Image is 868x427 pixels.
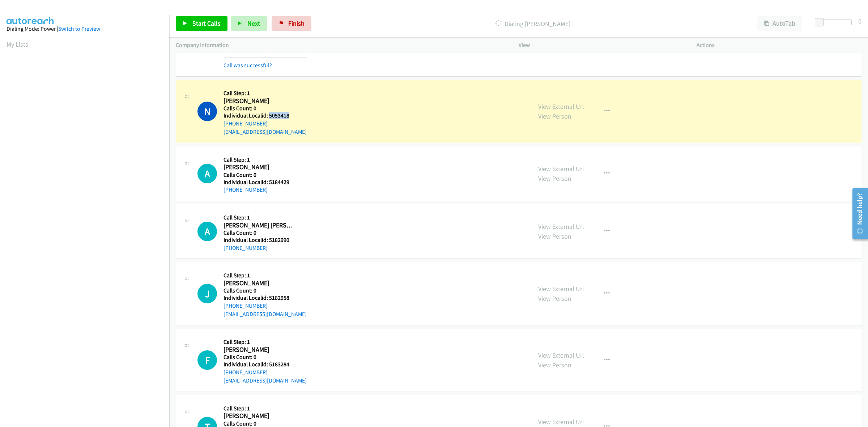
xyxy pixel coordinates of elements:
[224,354,307,361] h5: Calls Count: 0
[176,41,506,50] p: Company Information
[58,25,100,32] a: Switch to Preview
[538,285,584,293] a: View External Url
[224,361,307,368] h5: Individual Localid: 5183284
[197,222,217,241] h1: A
[192,19,221,27] span: Start Calls
[224,272,307,279] h5: Call Step: 1
[224,90,307,97] h5: Call Step: 1
[197,284,217,303] div: The call is yet to be attempted
[197,164,217,183] h1: A
[224,369,268,376] a: [PHONE_NUMBER]
[197,102,217,121] h1: N
[538,232,571,240] a: View Person
[224,214,297,221] h5: Call Step: 1
[197,164,217,183] div: The call is yet to be attempted
[224,302,268,309] a: [PHONE_NUMBER]
[224,112,307,119] h5: Individual Localid: 5053418
[224,279,297,287] h2: [PERSON_NAME]
[224,236,297,244] h5: Individual Localid: 5182990
[538,165,584,173] a: View External Url
[538,351,584,359] a: View External Url
[538,112,571,120] a: View Person
[247,19,260,27] span: Next
[224,186,268,193] a: [PHONE_NUMBER]
[858,16,861,26] div: 0
[224,47,307,54] a: [EMAIL_ADDRESS][DOMAIN_NAME]
[224,338,307,346] h5: Call Step: 1
[321,19,744,29] p: Dialing [PERSON_NAME]
[197,284,217,303] h1: J
[7,40,28,48] a: My Lists
[847,185,868,242] iframe: Resource Center
[224,221,297,230] h2: [PERSON_NAME] [PERSON_NAME]
[224,171,297,179] h5: Calls Count: 0
[288,19,305,27] span: Finish
[538,174,571,183] a: View Person
[224,156,297,163] h5: Call Step: 1
[224,294,307,302] h5: Individual Localid: 5182958
[519,41,684,50] p: View
[197,350,217,370] h1: F
[231,16,267,31] button: Next
[272,16,311,31] a: Finish
[697,41,861,50] p: Actions
[538,102,584,111] a: View External Url
[224,120,268,127] a: [PHONE_NUMBER]
[224,229,297,236] h5: Calls Count: 0
[757,16,802,31] button: AutoTab
[538,294,571,303] a: View Person
[224,311,307,317] a: [EMAIL_ADDRESS][DOMAIN_NAME]
[224,179,297,186] h5: Individual Localid: 5184429
[176,16,227,31] a: Start Calls
[224,97,297,105] h2: [PERSON_NAME]
[224,128,307,135] a: [EMAIL_ADDRESS][DOMAIN_NAME]
[538,418,584,426] a: View External Url
[538,222,584,231] a: View External Url
[224,163,297,171] h2: [PERSON_NAME]
[224,412,297,420] h2: [PERSON_NAME]
[224,105,307,112] h5: Calls Count: 0
[224,346,297,354] h2: [PERSON_NAME]
[818,20,852,25] div: Delay between calls (in seconds)
[224,244,268,251] a: [PHONE_NUMBER]
[538,361,571,369] a: View Person
[224,287,307,294] h5: Calls Count: 0
[197,350,217,370] div: The call is yet to be attempted
[7,56,169,399] iframe: Dialpad
[224,62,272,69] a: Call was successful?
[224,405,307,412] h5: Call Step: 1
[7,25,163,33] div: Dialing Mode: Power |
[224,377,307,384] a: [EMAIL_ADDRESS][DOMAIN_NAME]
